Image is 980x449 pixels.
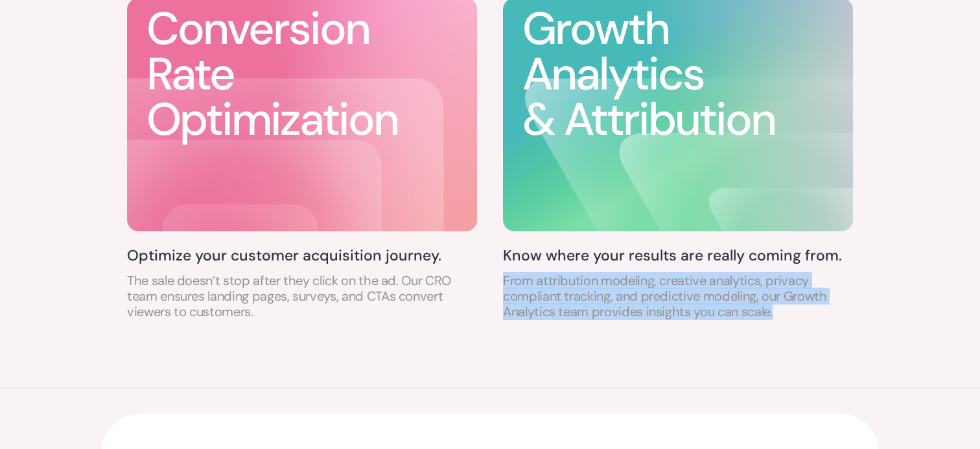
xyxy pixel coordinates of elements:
p: From attribution modeling, creative analytics, privacy compliant tracking, and predictive modelin... [503,273,853,319]
h3: Conversion Rate Optimization [146,6,398,143]
h5: Know where your results are really coming from. [503,246,853,266]
p: The sale doesn’t stop after they click on the ad. Our CRO team ensures landing pages, surveys, an... [127,273,477,319]
h5: Optimize your customer acquisition journey. [127,246,477,266]
h3: Growth Analytics & Attribution [522,6,853,143]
